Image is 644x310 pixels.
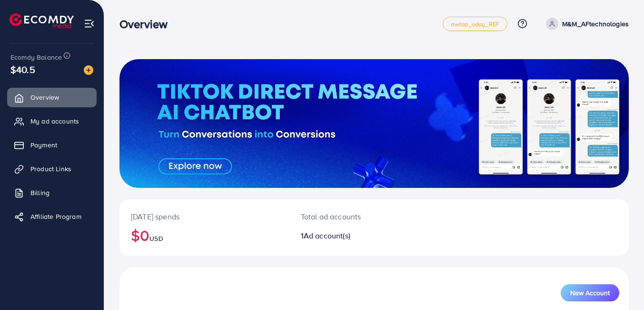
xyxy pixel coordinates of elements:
span: Product Links [30,164,71,174]
h3: Overview [119,17,175,31]
span: Ad account(s) [304,230,350,241]
span: Ecomdy Balance [10,52,62,62]
span: USD [149,234,163,243]
h2: $0 [131,226,278,244]
span: $40.5 [10,62,35,76]
p: [DATE] spends [131,211,278,222]
a: Billing [7,183,97,202]
img: image [84,65,93,75]
a: Affiliate Program [7,207,97,226]
span: Overview [30,93,59,102]
img: menu [84,18,95,29]
span: Billing [30,188,50,197]
p: M&M_AFtechnologies [562,18,629,30]
a: Overview [7,88,97,107]
a: Payment [7,135,97,155]
iframe: Chat [604,267,637,303]
h2: 1 [301,231,406,240]
a: My ad accounts [7,112,97,131]
a: metap_oday_REF [443,17,507,31]
span: New Account [570,289,610,296]
span: metap_oday_REF [451,21,499,27]
img: logo [10,13,74,28]
span: My ad accounts [30,116,79,126]
a: M&M_AFtechnologies [542,18,629,30]
span: Payment [30,140,57,150]
p: Total ad accounts [301,211,406,222]
span: Affiliate Program [30,212,81,221]
button: New Account [561,284,619,301]
a: Product Links [7,159,97,178]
